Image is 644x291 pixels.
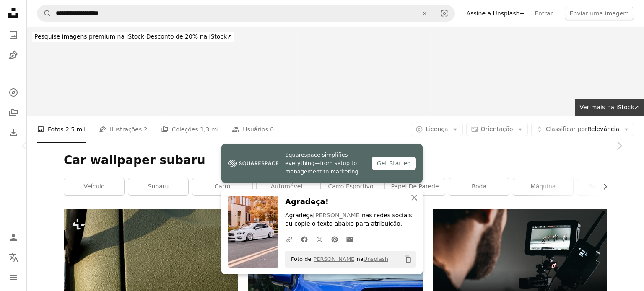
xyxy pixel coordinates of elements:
a: [PERSON_NAME] [313,212,362,219]
a: Coleções [5,104,22,121]
a: Ilustrações 2 [99,116,148,143]
span: Ver mais na iStock ↗ [580,104,639,111]
form: Pesquise conteúdo visual em todo o site [37,5,455,22]
button: Orientação [466,123,528,136]
div: Desconto de 20% na iStock ↗ [32,32,234,42]
button: rolar lista para a direita [597,178,607,195]
span: 2 [144,125,148,134]
a: roda [449,178,509,195]
a: Subaru WRX [577,178,637,195]
button: Licença [411,123,462,136]
a: veículo [64,178,124,195]
span: 1,3 mi [200,125,218,134]
button: Copiar para a área de transferência [401,252,415,266]
span: Squarespace simplifies everything—from setup to management to marketing. [285,151,365,176]
a: Próximo [594,106,644,186]
h1: Car wallpaper subaru [64,153,607,168]
a: Fotos [5,27,22,44]
span: Licença [426,126,448,132]
a: Entrar / Cadastrar-se [5,229,22,246]
a: Compartilhar por e-mail [342,231,357,247]
button: Classificar porRelevância [531,123,634,136]
span: 0 [270,125,274,134]
a: máquina [513,178,573,195]
a: Ilustrações [5,47,22,64]
span: Pesquise imagens premium na iStock | [34,33,146,40]
a: carro [192,178,252,195]
button: Idioma [5,249,22,266]
a: Coleções 1,3 mi [161,116,219,143]
a: Entrar [530,7,558,20]
a: Ver mais na iStock↗ [575,99,644,116]
button: Pesquise na Unsplash [37,5,52,21]
button: Limpar [415,5,434,21]
a: Squarespace simplifies everything—from setup to management to marketing.Get Started [221,144,423,183]
a: Compartilhar no Twitter [312,231,327,247]
a: subaru [128,178,188,195]
a: Explorar [5,84,22,101]
img: file-1747939142011-51e5cc87e3c9 [228,157,278,170]
p: Agradeça nas redes sociais ou copie o texto abaixo para atribuição. [285,211,416,228]
span: Classificar por [546,126,587,132]
a: Compartilhar no Facebook [297,231,312,247]
a: Pesquise imagens premium na iStock|Desconto de 20% na iStock↗ [27,27,239,47]
span: Relevância [546,125,619,134]
span: Foto de na [287,252,388,266]
button: Menu [5,269,22,286]
a: Compartilhar no Pinterest [327,231,342,247]
button: Pesquisa visual [434,5,454,21]
div: Get Started [372,157,416,170]
h3: Agradeça! [285,196,416,208]
a: Usuários 0 [232,116,274,143]
span: Orientação [481,126,513,132]
button: Enviar uma imagem [565,7,634,20]
a: [PERSON_NAME] [311,256,356,262]
a: Unsplash [364,256,388,262]
a: Assine a Unsplash+ [462,7,530,20]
